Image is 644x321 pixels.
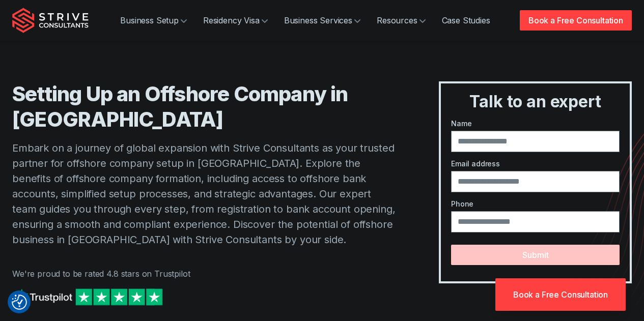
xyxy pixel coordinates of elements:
[12,81,398,132] h1: Setting Up an Offshore Company in [GEOGRAPHIC_DATA]
[451,158,620,169] label: Email address
[369,10,434,31] a: Resources
[495,278,626,311] a: Book a Free Consultation
[12,268,398,280] p: We're proud to be rated 4.8 stars on Trustpilot
[12,8,89,33] img: Strive Consultants
[112,10,195,31] a: Business Setup
[520,10,632,31] a: Book a Free Consultation
[195,10,276,31] a: Residency Visa
[451,198,620,209] label: Phone
[12,286,165,308] img: Strive on Trustpilot
[445,92,626,112] h3: Talk to an expert
[451,118,620,129] label: Name
[12,140,398,247] p: Embark on a journey of global expansion with Strive Consultants as your trusted partner for offsh...
[276,10,369,31] a: Business Services
[451,245,620,265] button: Submit
[12,295,27,310] button: Consent Preferences
[434,10,498,31] a: Case Studies
[12,295,27,310] img: Revisit consent button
